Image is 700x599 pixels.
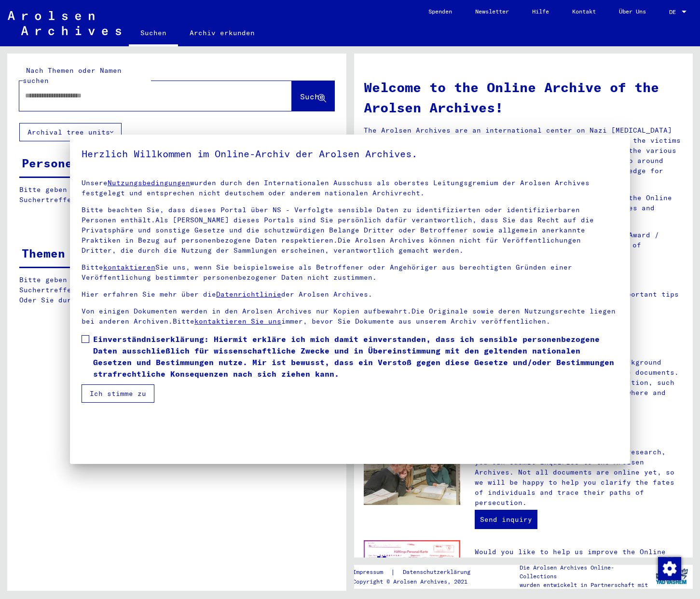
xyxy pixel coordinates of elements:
[82,289,618,299] p: Hier erfahren Sie mehr über die der Arolsen Archives.
[82,384,154,403] button: Ich stimme zu
[216,290,281,299] a: Datenrichtlinie
[658,557,681,580] img: Zustimmung ändern
[82,262,618,283] p: Bitte Sie uns, wenn Sie beispielsweise als Betroffener oder Angehöriger aus berechtigten Gründen ...
[82,146,618,162] h5: Herzlich Willkommen im Online-Archiv der Arolsen Archives.
[93,333,618,380] span: Einverständniserklärung: Hiermit erkläre ich mich damit einverstanden, dass ich sensible personen...
[82,205,618,256] p: Bitte beachten Sie, dass dieses Portal über NS - Verfolgte sensible Daten zu identifizierten oder...
[108,178,190,187] a: Nutzungsbedingungen
[82,178,618,198] p: Unsere wurden durch den Internationalen Ausschuss als oberstes Leitungsgremium der Arolsen Archiv...
[103,263,155,272] a: kontaktieren
[194,317,281,326] a: kontaktieren Sie uns
[82,306,618,327] p: Von einigen Dokumenten werden in den Arolsen Archives nur Kopien aufbewahrt.Die Originale sowie d...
